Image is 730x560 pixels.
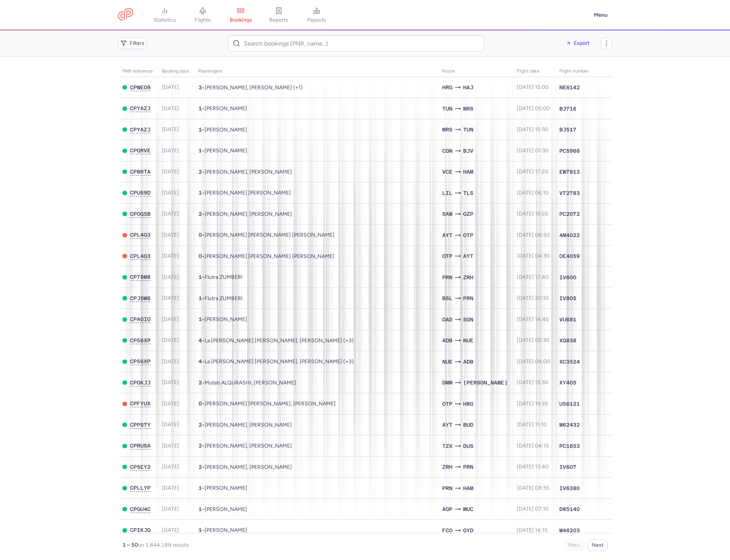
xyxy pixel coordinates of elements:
span: EW7813 [559,168,580,176]
span: TLS [463,189,473,197]
span: Szabolcs SEBOEK [205,506,247,513]
span: [DATE] [162,485,179,491]
span: NE6142 [559,84,580,91]
span: Petrisor Valentin SPATARIU, Gratiela Madalina SPATARIU [205,232,335,238]
span: CPL4G3 [130,253,151,259]
span: 1 [198,506,202,512]
button: Prev. [564,539,584,551]
span: 1 [198,485,202,491]
button: CPAGIO [130,316,151,323]
span: [DATE] 01:30 [517,147,549,154]
span: 1 [198,105,202,111]
span: [DATE] 05:00 [517,105,550,112]
button: CP5EY2 [130,464,151,470]
a: reports [260,7,298,24]
span: La Toya Raoudha Renate TUNGOL, Jaden Timothy TUNGOL, Faith Madison TUNGOL, Avery Summer TUNGOL, A... [205,337,354,344]
span: [DATE] 15:00 [517,84,549,90]
span: HAM [463,484,473,492]
span: OTP [442,252,452,260]
button: CPPS7Y [130,422,151,428]
button: Filters [118,38,147,49]
span: AYT [463,252,473,260]
span: • [198,485,247,491]
button: CPU69D [130,190,151,196]
span: Petrisor Valentin SPATARIU, Gratiela Madalina SPATARIU [205,253,335,259]
span: MRS [442,125,452,134]
span: IV607 [559,463,576,471]
button: CPOQ5B [130,211,151,217]
span: XQ838 [559,337,576,344]
span: [DATE] 14:45 [517,316,549,323]
span: PRN [463,294,473,302]
span: MUC [463,505,473,513]
span: 2 [198,211,202,217]
span: [DATE] [162,274,179,280]
span: U56121 [559,400,580,408]
span: LIL [442,189,452,197]
span: [DATE] 20:10 [517,295,549,301]
a: statistics [146,7,184,24]
span: • [198,253,335,259]
span: [DATE] [162,506,179,512]
button: CPGU4C [130,506,151,513]
span: 1 [198,274,202,280]
span: GYD [463,526,473,535]
span: 2 [198,443,202,449]
span: 1 [198,295,202,301]
span: Muserref DURMAZ, Tamer KESIMAL [205,443,292,449]
span: [DATE] [162,190,179,196]
span: Marina KASHITSOVA, Alexandra KASICOVA [205,422,292,428]
span: [DATE] [162,84,179,90]
span: Flutra ZUMBERI [205,295,243,302]
a: bookings [222,7,260,24]
span: 2 [198,169,202,175]
span: CPT9M8 [130,274,151,280]
span: W46203 [559,527,580,534]
span: Muteb ALQURASHI, Malak ALQURASHI [205,380,296,386]
span: 4 [198,358,202,364]
span: 2 [198,464,202,470]
span: Export [574,40,589,46]
span: CP56XP [130,358,151,364]
span: CPFYUX [130,400,151,407]
button: CPLLYP [130,485,151,491]
span: • [198,422,292,428]
span: CPBRTA [130,169,151,175]
span: CPL4G3 [130,232,151,238]
span: CPQRVE [130,147,151,153]
span: [DATE] [162,443,179,449]
span: MRS [463,104,473,113]
span: DMM [442,378,452,387]
button: CPWEO9 [130,84,151,91]
span: • [198,105,247,112]
span: 1 [198,527,202,533]
span: Filters [130,40,144,46]
span: 2 [198,422,202,428]
button: Export [560,37,595,49]
th: Route [438,66,512,77]
span: BJ517 [559,126,576,133]
span: • [198,190,291,196]
span: NUE [442,358,452,366]
span: • [198,169,292,175]
th: Passengers [194,66,438,77]
span: 0 [198,400,202,407]
span: [DATE] 15:30 [517,379,548,386]
span: BUD [463,421,473,429]
span: HAM [463,168,473,176]
span: [DATE] 04:00 [517,358,550,365]
span: GZP [463,210,473,218]
span: on 1,644,188 results [138,542,189,548]
span: PC1653 [559,442,580,450]
span: [DATE] 17:40 [517,274,549,280]
span: CGN [442,147,452,155]
span: 2 [198,380,202,386]
span: [DATE] 15:50 [517,126,548,133]
span: • [198,232,335,238]
span: ADB [442,336,452,345]
span: • [198,527,247,533]
span: W62432 [559,421,580,429]
span: TZX [442,442,452,450]
span: 1 [198,190,202,196]
span: • [198,358,354,365]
